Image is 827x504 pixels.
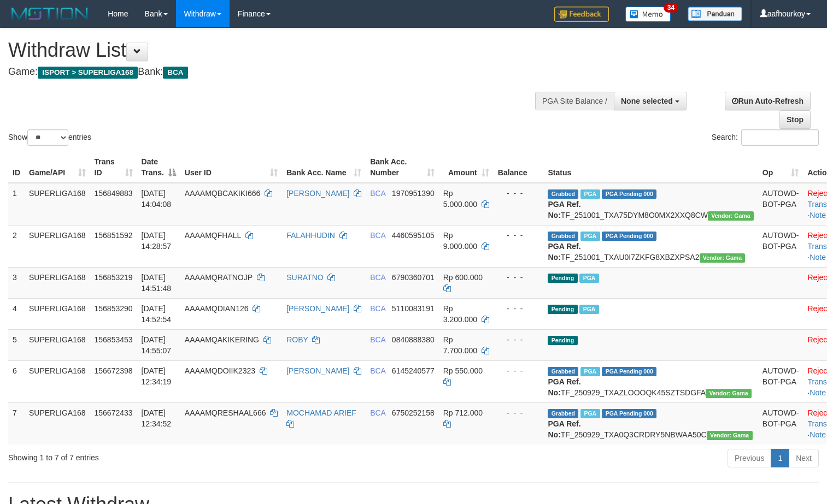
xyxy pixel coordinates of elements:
td: TF_250929_TXA0Q3CRDRY5NBWAA50C [543,402,758,444]
th: Bank Acc. Number: activate to sort column ascending [366,152,439,183]
th: Bank Acc. Name: activate to sort column ascending [282,152,366,183]
span: PGA Pending [602,232,656,241]
th: Op: activate to sort column ascending [758,152,803,183]
div: - - - [498,230,539,241]
div: - - - [498,365,539,376]
td: 4 [8,298,25,329]
span: Marked by aafsoycanthlai [580,409,600,418]
td: SUPERLIGA168 [25,267,90,298]
span: BCA [163,67,187,79]
span: BCA [370,273,385,282]
div: - - - [498,303,539,314]
span: BCA [370,335,385,344]
div: - - - [498,188,539,199]
span: AAAAMQBCAKIKI666 [185,189,261,198]
span: ISPORT > SUPERLIGA168 [38,67,138,79]
span: [DATE] 12:34:19 [142,366,172,386]
span: Copy 6750252158 to clipboard [392,408,435,417]
a: Previous [728,449,771,467]
td: 6 [8,360,25,402]
span: AAAAMQDOIIK2323 [185,366,255,375]
a: Note [810,430,826,439]
a: [PERSON_NAME] [286,304,349,313]
span: Grabbed [548,409,578,418]
span: BCA [370,231,385,240]
span: AAAAMQFHALL [185,231,241,240]
span: 156853219 [95,273,133,282]
span: Rp 600.000 [443,273,483,282]
span: Vendor URL: https://trx31.1velocity.biz [706,389,752,398]
a: Stop [779,110,811,129]
b: PGA Ref. No: [548,377,580,397]
span: Vendor URL: https://trx31.1velocity.biz [700,253,746,263]
img: Feedback.jpg [554,7,609,22]
th: Date Trans.: activate to sort column descending [137,152,180,183]
span: Grabbed [548,189,578,199]
td: 5 [8,329,25,360]
td: AUTOWD-BOT-PGA [758,183,803,226]
span: PGA Pending [602,189,656,199]
span: Copy 0840888380 to clipboard [392,335,435,344]
a: Note [810,211,826,220]
span: AAAAMQDIAN126 [185,304,249,313]
span: AAAAMQRATNOJP [185,273,253,282]
span: [DATE] 14:04:08 [142,189,172,209]
span: Rp 5.000.000 [443,189,477,209]
td: AUTOWD-BOT-PGA [758,402,803,444]
td: 3 [8,267,25,298]
span: Grabbed [548,367,578,376]
label: Show entries [8,129,91,146]
input: Search: [741,129,819,146]
td: SUPERLIGA168 [25,183,90,226]
a: [PERSON_NAME] [286,189,349,198]
td: SUPERLIGA168 [25,360,90,402]
a: ROBY [286,335,308,344]
a: Next [789,449,819,467]
img: Button%20Memo.svg [625,7,671,22]
span: 156853290 [95,304,133,313]
span: Rp 9.000.000 [443,231,477,251]
span: 156672398 [95,366,133,375]
span: Pending [548,274,577,283]
span: Rp 712.000 [443,408,483,417]
span: [DATE] 14:55:07 [142,335,172,355]
span: Copy 5110083191 to clipboard [392,304,435,313]
h4: Game: Bank: [8,67,541,78]
th: Balance [494,152,544,183]
span: AAAAMQAKIKERING [185,335,259,344]
div: Showing 1 to 7 of 7 entries [8,448,336,463]
span: Vendor URL: https://trx31.1velocity.biz [708,211,754,221]
a: FALAHHUDIN [286,231,335,240]
span: 156853453 [95,335,133,344]
a: SURATNO [286,273,323,282]
span: PGA Pending [602,367,656,376]
b: PGA Ref. No: [548,419,580,439]
img: MOTION_logo.png [8,5,91,22]
span: 156672433 [95,408,133,417]
div: - - - [498,272,539,283]
td: TF_251001_TXAU0I7ZKFG8XBZXPSA2 [543,225,758,267]
td: TF_251001_TXA75DYM8O0MX2XXQ8CW [543,183,758,226]
span: 156849883 [95,189,133,198]
span: [DATE] 14:28:57 [142,231,172,251]
span: Marked by aafsoycanthlai [580,189,600,199]
span: Rp 7.700.000 [443,335,477,355]
td: AUTOWD-BOT-PGA [758,360,803,402]
td: 1 [8,183,25,226]
span: [DATE] 12:34:52 [142,408,172,428]
img: panduan.png [688,7,742,21]
b: PGA Ref. No: [548,200,580,220]
span: [DATE] 14:52:54 [142,304,172,324]
span: Copy 6145240577 to clipboard [392,366,435,375]
a: MOCHAMAD ARIEF [286,408,356,417]
span: Rp 3.200.000 [443,304,477,324]
td: TF_250929_TXAZLOOOQK45SZTSDGFA [543,360,758,402]
a: [PERSON_NAME] [286,366,349,375]
span: BCA [370,189,385,198]
a: Note [810,388,826,397]
td: SUPERLIGA168 [25,225,90,267]
button: None selected [614,92,687,110]
td: SUPERLIGA168 [25,402,90,444]
select: Showentries [27,129,68,146]
span: Rp 550.000 [443,366,483,375]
